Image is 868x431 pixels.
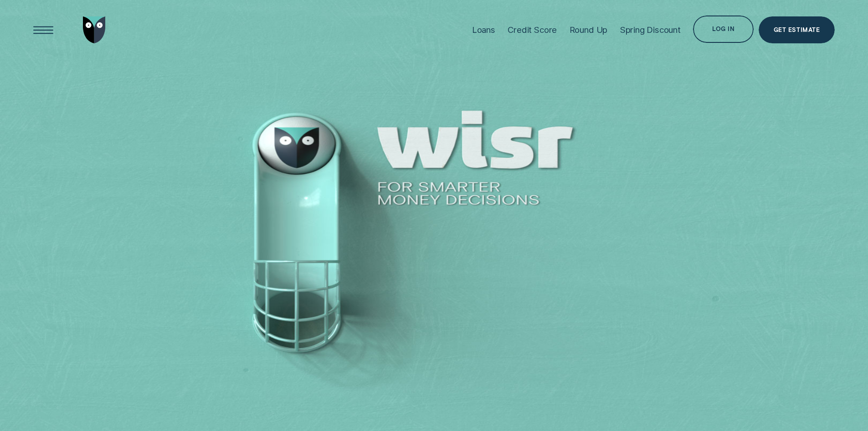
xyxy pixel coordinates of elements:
[693,16,753,43] button: Log in
[620,25,681,35] div: Spring Discount
[570,25,608,35] div: Round Up
[759,16,835,44] a: Get Estimate
[508,25,557,35] div: Credit Score
[83,16,106,44] img: Wisr
[30,16,57,44] button: Open Menu
[472,25,495,35] div: Loans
